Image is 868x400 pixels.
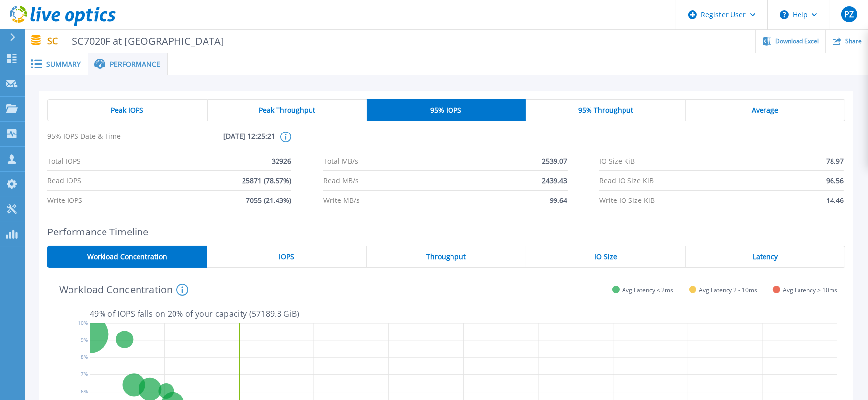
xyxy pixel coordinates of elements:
span: IOPS [279,253,294,261]
span: Read IOPS [47,171,81,190]
span: 96.56 [826,171,844,190]
span: Peak IOPS [111,106,143,114]
span: Total MB/s [323,151,358,170]
span: 95% IOPS [430,106,461,114]
text: 6% [81,388,88,395]
span: 99.64 [550,191,568,210]
span: Throughput [426,253,466,261]
span: Avg Latency > 10ms [783,286,837,294]
span: Read MB/s [323,171,359,190]
h4: Workload Concentration [59,284,188,296]
span: [DATE] 12:25:21 [161,132,275,151]
span: Read IO Size KiB [599,171,654,190]
span: 95% IOPS Date & Time [47,132,161,151]
span: Performance [110,61,160,67]
span: 25871 (78.57%) [242,171,291,190]
span: 32926 [272,151,291,170]
text: 7% [81,371,88,378]
span: Total IOPS [47,151,81,170]
text: 9% [81,336,88,343]
h2: Performance Timeline [47,226,845,237]
span: PZ [844,10,854,18]
span: 78.97 [826,151,844,170]
span: IO Size [594,253,617,261]
span: IO Size KiB [599,151,635,170]
p: SC [47,35,225,47]
span: 14.46 [826,191,844,210]
span: SC7020F at [GEOGRAPHIC_DATA] [66,35,225,47]
span: Write IOPS [47,191,82,210]
span: Summary [46,61,81,67]
span: Latency [753,253,778,261]
text: 8% [81,354,88,361]
span: 2539.07 [542,151,568,170]
span: Peak Throughput [259,106,315,114]
span: Avg Latency 2 - 10ms [699,286,757,294]
span: Workload Concentration [87,253,167,261]
span: Write MB/s [323,191,360,210]
span: 95% Throughput [578,106,633,114]
span: Write IO Size KiB [599,191,655,210]
span: 7055 (21.43%) [246,191,291,210]
span: Share [845,38,862,44]
text: 10% [78,319,88,326]
span: Avg Latency < 2ms [622,286,673,294]
span: Average [752,106,779,114]
p: 49 % of IOPS falls on 20 % of your capacity ( 57189.8 GiB ) [90,309,837,318]
span: 2439.43 [542,171,568,190]
span: Download Excel [775,38,819,44]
